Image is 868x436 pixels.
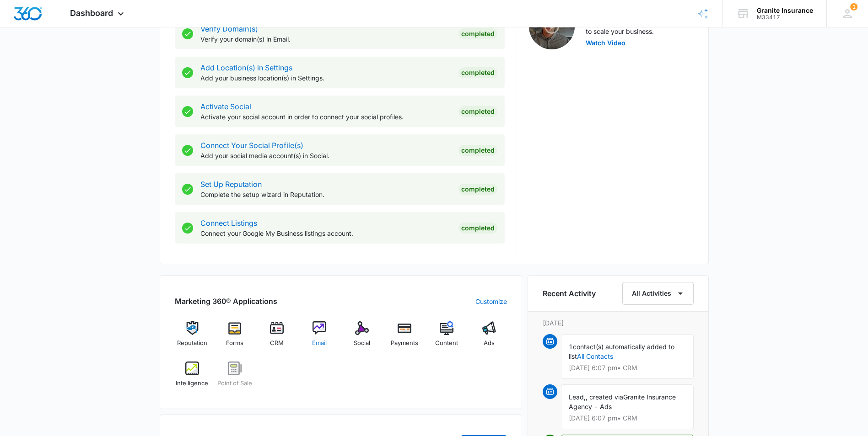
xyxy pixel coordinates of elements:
[200,63,292,72] a: Add Location(s) in Settings
[217,362,252,394] a: Point of Sale
[435,339,458,348] span: Content
[458,223,497,234] div: Completed
[200,190,451,199] p: Complete the setup wizard in Reputation.
[200,73,451,83] p: Add your business location(s) in Settings.
[217,379,252,388] span: Point of Sale
[391,339,418,348] span: Payments
[200,141,303,150] a: Connect Your Social Profile(s)
[200,229,451,238] p: Connect your Google My Business listings account.
[543,288,596,299] h6: Recent Activity
[475,297,507,306] a: Customize
[458,184,497,195] div: Completed
[354,339,370,348] span: Social
[569,415,686,421] p: [DATE] 6:07 pm • CRM
[757,7,813,14] div: account name
[543,318,694,328] p: [DATE]
[577,352,613,360] a: All Contacts
[70,8,113,18] span: Dashboard
[387,321,422,354] a: Payments
[312,339,327,348] span: Email
[850,3,857,11] div: notifications count
[200,24,258,33] a: Verify Domain(s)
[175,362,210,394] a: Intelligence
[270,339,284,348] span: CRM
[200,102,251,111] a: Activate Social
[226,339,243,348] span: Forms
[200,112,451,122] p: Activate your social account in order to connect your social profiles.
[458,28,497,39] div: Completed
[484,339,495,348] span: Ads
[200,151,451,160] p: Add your social media account(s) in Social.
[429,321,464,354] a: Content
[217,321,252,354] a: Forms
[200,180,262,189] a: Set Up Reputation
[472,321,507,354] a: Ads
[586,393,623,401] span: , created via
[569,343,573,351] span: 1
[757,14,813,21] div: account id
[458,67,497,78] div: Completed
[850,3,857,11] span: 1
[302,321,337,354] a: Email
[569,343,674,360] span: contact(s) automatically added to list
[175,321,210,354] a: Reputation
[569,393,586,401] span: Lead,
[259,321,295,354] a: CRM
[200,218,257,228] a: Connect Listings
[177,339,207,348] span: Reputation
[458,145,497,156] div: Completed
[569,365,686,371] p: [DATE] 6:07 pm • CRM
[175,296,277,307] h2: Marketing 360® Applications
[345,321,380,354] a: Social
[586,40,625,46] button: Watch Video
[622,282,694,305] button: All Activities
[200,34,451,44] p: Verify your domain(s) in Email.
[458,106,497,117] div: Completed
[176,379,208,388] span: Intelligence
